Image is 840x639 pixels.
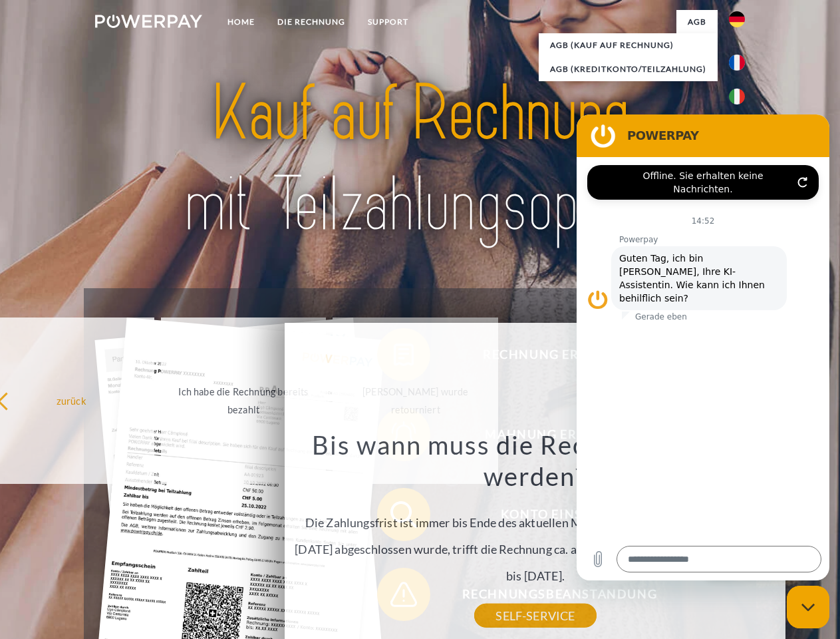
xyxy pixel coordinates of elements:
[356,10,420,34] a: SUPPORT
[169,383,319,419] div: Ich habe die Rechnung bereits bezahlt
[266,10,356,34] a: DIE RECHNUNG
[293,429,778,616] div: Die Zahlungsfrist ist immer bis Ende des aktuellen Monats. Wenn die Bestellung z.B. am [DATE] abg...
[293,429,778,493] h3: Bis wann muss die Rechnung bezahlt werden?
[729,11,745,27] img: de
[729,55,745,71] img: fr
[539,57,718,81] a: AGB (Kreditkonto/Teilzahlung)
[474,604,596,628] a: SELF-SERVICE
[676,10,718,34] a: agb
[787,586,829,628] iframe: Schaltfläche zum Öffnen des Messaging-Fensters; Konversation läuft
[729,89,745,105] img: it
[95,15,202,28] img: logo-powerpay-white.svg
[577,114,829,580] iframe: Messaging-Fenster
[539,33,718,57] a: AGB (Kauf auf Rechnung)
[127,64,713,255] img: title-powerpay_de.svg
[216,10,266,34] a: Home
